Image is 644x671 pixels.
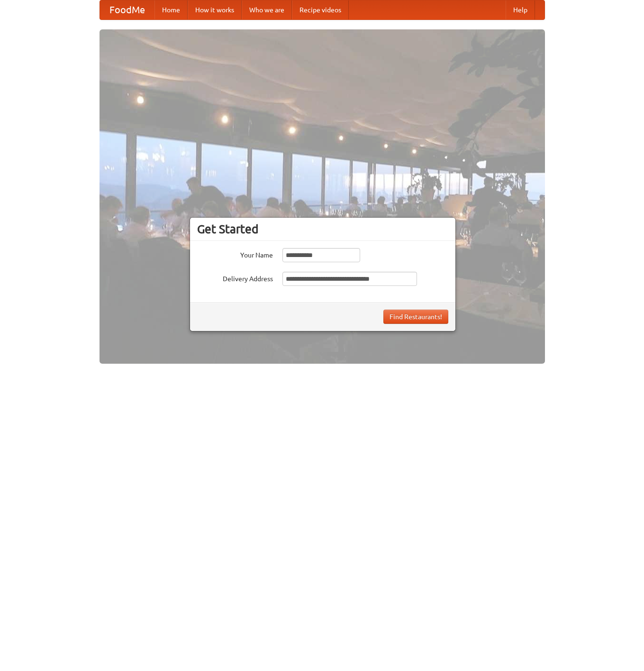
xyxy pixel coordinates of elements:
label: Your Name [197,248,273,260]
button: Find Restaurants! [383,310,448,324]
a: Who we are [242,0,292,19]
a: FoodMe [100,0,154,19]
a: Home [154,0,188,19]
label: Delivery Address [197,272,273,284]
a: Help [506,0,535,19]
h3: Get Started [197,222,448,236]
a: Recipe videos [292,0,349,19]
a: How it works [188,0,242,19]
